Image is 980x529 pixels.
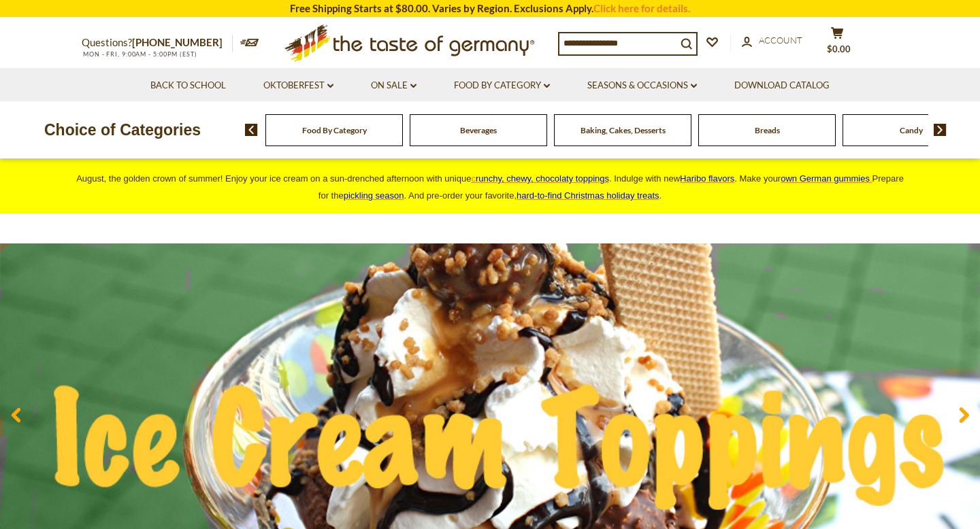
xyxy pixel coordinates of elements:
a: On Sale [371,78,416,93]
span: MON - FRI, 9:00AM - 5:00PM (EST) [82,50,197,58]
a: Download Catalog [734,78,830,93]
a: Oktoberfest [263,78,333,93]
a: own German gummies. [781,173,872,184]
a: pickling season [344,190,404,201]
img: next arrow [934,124,947,136]
span: August, the golden crown of summer! Enjoy your ice cream on a sun-drenched afternoon with unique ... [76,173,904,201]
span: runchy, chewy, chocolaty toppings [476,173,609,184]
span: $0.00 [827,44,851,54]
a: Account [742,33,802,48]
a: Candy [900,125,923,135]
a: Beverages [460,125,497,135]
a: Baking, Cakes, Desserts [581,125,666,135]
a: Seasons & Occasions [587,78,697,93]
img: previous arrow [245,124,258,136]
a: Breads [755,125,780,135]
a: crunchy, chewy, chocolaty toppings [471,173,609,184]
a: [PHONE_NUMBER] [132,36,223,48]
span: . [517,190,661,201]
p: Questions? [82,34,233,52]
button: $0.00 [817,27,857,61]
a: Food By Category [454,78,550,93]
a: Back to School [150,78,226,93]
a: Click here for details. [593,2,690,14]
a: hard-to-find Christmas holiday treats [517,190,659,201]
span: Account [759,35,802,46]
span: own German gummies [781,173,870,184]
a: Haribo flavors [680,173,734,184]
a: Food By Category [302,125,367,135]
